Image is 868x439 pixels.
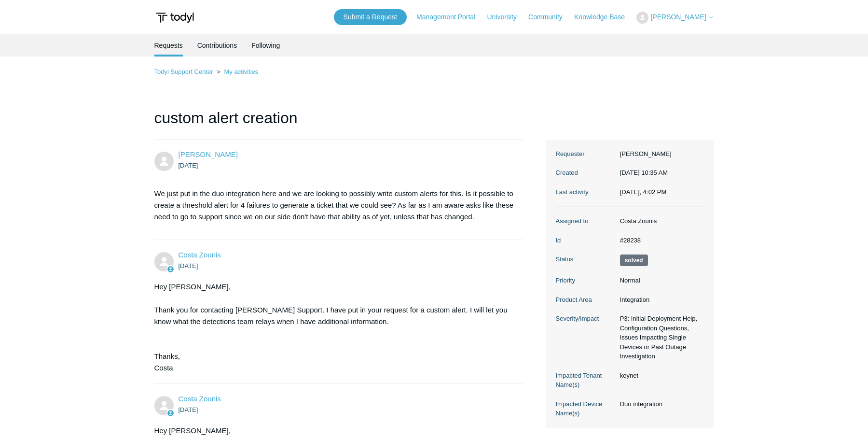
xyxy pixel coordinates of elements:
[615,216,704,226] dd: Costa Zounis
[620,255,648,266] span: This request has been solved
[215,68,258,75] li: My activities
[197,34,237,57] a: Contributions
[487,12,526,22] a: University
[528,12,572,22] a: Community
[636,12,714,24] button: [PERSON_NAME]
[416,12,485,22] a: Management Portal
[615,399,704,409] dd: Duo integration
[556,187,615,197] dt: Last activity
[615,314,704,361] dd: P3: Initial Deployment Help, Configuration Questions, Issues Impacting Single Devices or Past Out...
[154,34,183,57] li: Requests
[615,276,704,285] dd: Normal
[179,406,198,413] time: 09/25/2025, 10:17
[556,149,615,159] dt: Requester
[179,262,198,269] time: 09/19/2025, 10:46
[556,399,615,418] dt: Impacted Device Name(s)
[179,162,198,169] time: 09/19/2025, 10:35
[154,68,213,75] a: Todyl Support Center
[556,255,615,264] dt: Status
[179,395,221,403] a: Costa Zounis
[650,13,706,21] span: [PERSON_NAME]
[620,169,668,176] time: 09/19/2025, 10:35
[556,236,615,245] dt: Id
[154,281,514,374] div: Hey [PERSON_NAME], Thank you for contacting [PERSON_NAME] Support. I have put in your request for...
[556,216,615,226] dt: Assigned to
[154,9,195,27] img: Todyl Support Center Help Center home page
[251,34,280,57] a: Following
[154,68,215,75] li: Todyl Support Center
[615,149,704,159] dd: [PERSON_NAME]
[556,371,615,390] dt: Impacted Tenant Name(s)
[179,150,238,158] a: [PERSON_NAME]
[556,314,615,324] dt: Severity/Impact
[334,9,407,25] a: Submit a Request
[615,295,704,305] dd: Integration
[179,150,238,158] span: Michael Matulewicz
[224,68,258,75] a: My activities
[615,371,704,381] dd: keynet
[154,106,524,140] h1: custom alert creation
[574,12,634,22] a: Knowledge Base
[556,276,615,285] dt: Priority
[179,251,221,259] a: Costa Zounis
[620,188,667,196] time: 10/02/2025, 16:02
[556,295,615,305] dt: Product Area
[556,168,615,178] dt: Created
[154,188,514,223] p: We just put in the duo integration here and we are looking to possibly write custom alerts for th...
[615,236,704,245] dd: #28238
